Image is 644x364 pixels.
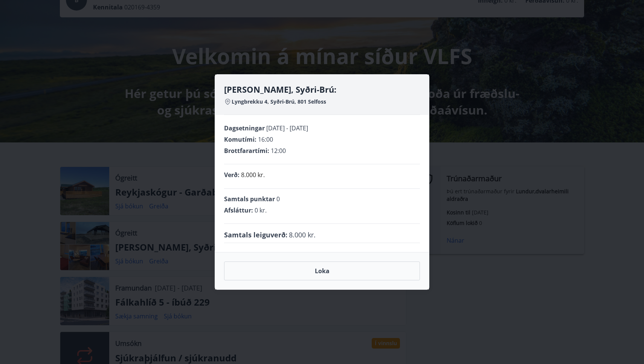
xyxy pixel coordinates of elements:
p: 8.000 kr. [241,170,265,179]
span: Komutími : [224,135,256,144]
span: 0 [276,195,280,203]
span: 16:00 [258,135,273,144]
span: Afsláttur : [224,206,253,214]
span: Samtals leiguverð : [224,230,287,240]
span: 8.000 kr. [289,230,316,240]
h4: [PERSON_NAME], Syðri-Brú: [224,84,420,95]
span: Brottfarartími : [224,147,269,155]
span: Lyngbrekku 4, Syðri-Brú, 801 Selfoss [232,98,326,106]
span: 0 kr. [255,206,267,214]
span: 12:00 [271,147,286,155]
span: Samtals punktar [224,195,275,203]
span: Verð : [224,171,240,179]
span: Dagsetningar [224,124,265,132]
span: [DATE] - [DATE] [266,124,308,132]
button: Loka [224,262,420,280]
